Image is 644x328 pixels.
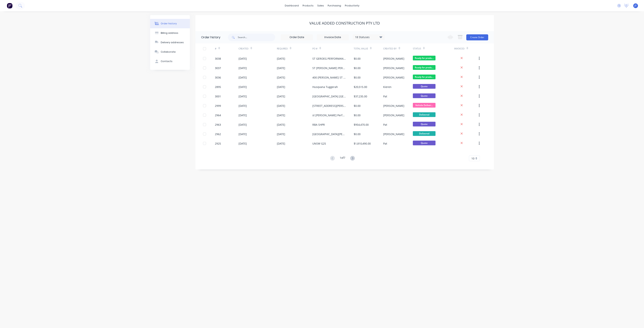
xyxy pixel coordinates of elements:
div: [DATE] [277,104,285,108]
div: $0.00 [354,132,361,136]
div: [DATE] [277,85,285,89]
div: Order history [161,22,177,25]
div: [DATE] [239,57,247,61]
div: productivity [343,3,361,8]
div: [DATE] [239,132,247,136]
div: [PERSON_NAME] [383,132,404,136]
button: Billing address [150,28,190,38]
div: 1 of 7 [340,156,345,161]
div: 2962 [215,132,221,136]
div: [PERSON_NAME] [383,113,404,117]
div: # [215,47,216,50]
div: Created [239,43,277,54]
button: Collaborate [150,47,190,57]
div: 2963 [215,123,221,127]
div: Collaborate [161,50,176,54]
div: Husqvana Tuggerah [312,85,338,89]
div: Created By [383,47,397,50]
div: 2999 [215,104,221,108]
div: Billing address [161,31,178,35]
div: $20,515.00 [354,85,367,89]
div: [DATE] [239,94,247,98]
div: $37,235.00 [354,94,367,98]
div: Delivery addresses [161,41,184,44]
span: Quote [413,122,436,126]
div: [DATE] [239,113,247,117]
div: [DATE] [277,75,285,79]
div: Status [413,43,454,54]
div: 2895 [215,85,221,89]
div: 2925 [215,142,221,146]
span: Ready for produ... [413,75,436,79]
div: Kieren [383,85,391,89]
div: Invoiced [454,43,478,54]
div: ST [PERSON_NAME] PERFORMACE CENTRE LVL 1 DWG-VAE-01102 REV-3 RUN-AA [312,66,346,70]
div: [DATE] [277,113,285,117]
div: 3036 [215,75,221,79]
div: [DATE] [277,123,285,127]
div: 400 [PERSON_NAME] ST DWG-VAE-MW-LG101 LEFR-LG.1 [312,75,346,79]
div: Total Value [354,43,383,54]
button: Create Order [466,34,488,40]
div: st [PERSON_NAME] Performance Centre riser duct lvl 1 [312,113,346,117]
div: [DATE] [277,66,285,70]
div: [PERSON_NAME] [383,66,404,70]
div: $1,810,490.00 [354,142,371,146]
div: 18 Statuses [353,35,385,39]
div: Required [277,43,312,54]
div: RBA SHPR [312,123,325,127]
button: Contacts [150,57,190,66]
div: Pat [383,123,387,127]
div: [GEOGRAPHIC_DATA] [GEOGRAPHIC_DATA][MEDICAL_DATA] [312,94,346,98]
div: Pat [383,142,387,146]
div: $954,470.00 [354,123,369,127]
div: Total Value [354,47,368,50]
div: Created [239,47,249,50]
span: Vehicle Deliver... [413,103,436,108]
img: Factory [7,3,12,8]
div: [DATE] [239,66,247,70]
div: $0.00 [354,57,361,61]
div: Value Added Construction Pty Ltd [309,21,380,25]
div: Created By [383,43,413,54]
a: dashboard [283,3,301,8]
button: Order history [150,19,190,28]
div: [PERSON_NAME] [383,104,404,108]
span: Ready for produ... [413,65,436,70]
div: [PERSON_NAME] [383,57,404,61]
div: [STREET_ADDRESS][PERSON_NAME] [312,104,346,108]
input: Order Date [281,35,313,40]
div: [DATE] [239,85,247,89]
div: [DATE] [239,123,247,127]
div: [DATE] [239,142,247,146]
span: JT [635,4,637,7]
div: ST GEROEG PERFORMANCE CENTRE LVL 1-DWG-VAE-01102 REV-3 RUN H [312,57,346,61]
div: Status [413,47,421,50]
div: sales [315,3,326,8]
div: products [301,3,315,8]
input: Invoice Date [317,35,349,40]
div: $0.00 [354,75,361,79]
span: 10 [471,156,474,160]
div: $0.00 [354,113,361,117]
div: $0.00 [354,104,361,108]
div: [PERSON_NAME] [383,75,404,79]
div: 3038 [215,57,221,61]
div: Pat [383,94,387,98]
div: 3037 [215,66,221,70]
div: Contacts [161,60,172,63]
div: purchasing [326,3,343,8]
div: [DATE] [277,132,285,136]
div: $0.00 [354,66,361,70]
span: Quote [413,141,436,145]
span: Quote [413,93,436,98]
div: Required [277,47,288,50]
span: Quote [413,84,436,89]
span: Ready for produ... [413,56,436,60]
div: UNSW G25 [312,142,326,146]
span: Delivered [413,131,436,136]
div: [GEOGRAPHIC_DATA][PERSON_NAME] riser duct [312,132,346,136]
div: # [215,43,239,54]
button: Delivery addresses [150,38,190,47]
div: 2964 [215,113,221,117]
